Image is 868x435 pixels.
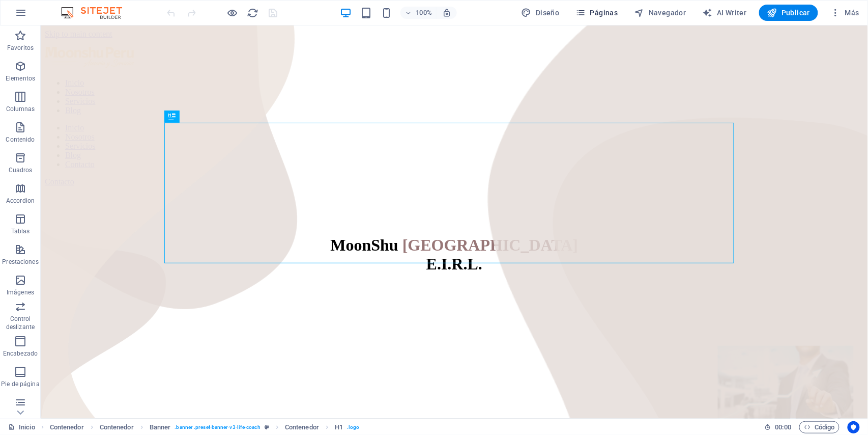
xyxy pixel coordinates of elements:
p: Contenido [6,135,35,144]
span: Código [804,421,835,433]
a: Haz clic para cancelar la selección y doble clic para abrir páginas [8,421,35,433]
span: Haz clic para seleccionar y doble clic para editar [150,421,171,433]
span: Haz clic para seleccionar y doble clic para editar [285,421,319,433]
p: Favoritos [7,44,34,52]
p: Elementos [6,74,35,83]
button: 100% [400,7,437,19]
i: Este elemento es un preajuste personalizable [265,424,269,430]
h6: Tiempo de la sesión [765,421,792,433]
span: Haz clic para seleccionar y doble clic para editar [335,421,343,433]
i: Al redimensionar, ajustar el nivel de zoom automáticamente para ajustarse al dispositivo elegido. [442,8,451,17]
button: AI Writer [699,5,751,21]
span: Navegador [634,8,686,18]
button: Código [799,421,840,433]
p: Tablas [11,227,30,235]
p: Pie de página [1,380,39,388]
span: . banner .preset-banner-v3-life-coach [175,421,261,433]
span: Haz clic para seleccionar y doble clic para editar [50,421,84,433]
button: Páginas [572,5,622,21]
span: Diseño [522,8,560,18]
div: Diseño (Ctrl+Alt+Y) [517,5,564,21]
nav: breadcrumb [50,421,360,433]
p: Imágenes [7,288,34,296]
span: Haz clic para seleccionar y doble clic para editar [100,421,134,433]
span: : [783,423,784,431]
button: Usercentrics [848,421,860,433]
button: reload [247,7,259,19]
button: Publicar [759,5,819,21]
p: Cuadros [9,166,33,174]
p: Prestaciones [2,258,38,266]
button: Diseño [517,5,564,21]
p: Columnas [6,105,35,113]
h6: 100% [416,7,432,19]
i: Volver a cargar página [247,7,259,19]
p: Accordion [6,197,35,205]
button: Navegador [630,5,690,21]
span: Páginas [576,8,618,18]
span: AI Writer [703,8,747,18]
button: Haz clic para salir del modo de previsualización y seguir editando [226,7,239,19]
p: Encabezado [3,349,38,358]
img: Editor Logo [59,7,135,19]
span: Más [830,8,859,18]
span: 00 00 [775,421,791,433]
span: Publicar [767,8,811,18]
span: . logo [347,421,359,433]
button: Más [826,5,863,21]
